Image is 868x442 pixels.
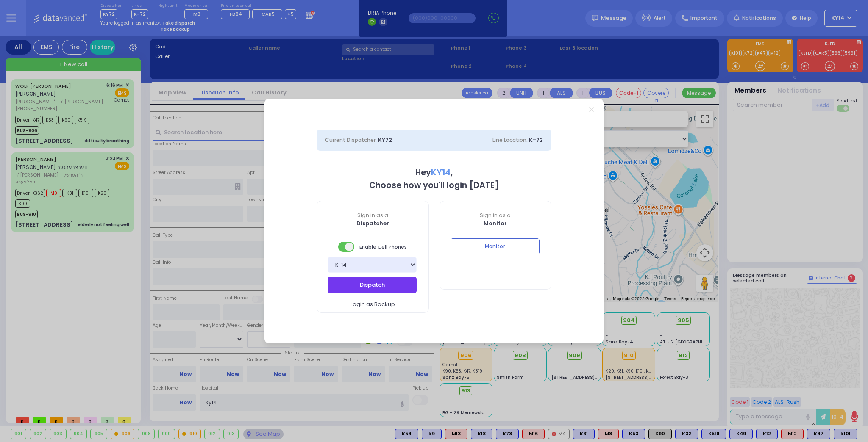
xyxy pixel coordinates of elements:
span: Current Dispatcher: [325,136,377,144]
b: Monitor [484,219,507,227]
span: KY14 [431,167,451,178]
b: Dispatcher [356,219,389,227]
a: Close [589,107,594,112]
span: Enable Cell Phones [338,241,407,253]
span: K-72 [529,136,543,144]
b: Hey , [415,167,453,178]
button: Dispatch [328,277,417,293]
button: Monitor [451,238,540,254]
span: KY72 [378,136,392,144]
span: Sign in as a [317,212,428,219]
span: Sign in as a [440,212,551,219]
b: Choose how you'll login [DATE] [369,180,499,191]
span: Login as Backup [351,300,395,309]
span: Line Location: [492,136,528,144]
